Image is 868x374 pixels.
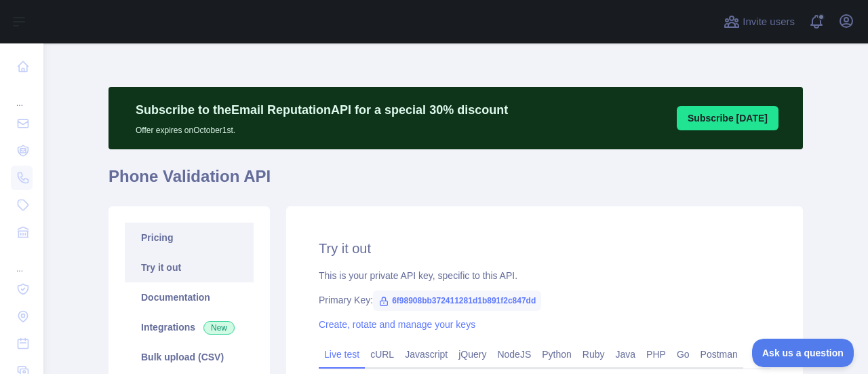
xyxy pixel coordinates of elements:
[373,291,541,311] span: 6f98908bb372411281d1b891f2c847dd
[11,81,33,109] div: ...
[125,253,254,282] a: Try it out
[11,247,33,274] div: ...
[319,269,770,282] div: This is your private API key, specific to this API.
[671,343,695,365] a: Go
[577,343,610,365] a: Ruby
[536,343,577,365] a: Python
[641,343,671,365] a: PHP
[399,343,453,365] a: Javascript
[610,343,642,365] a: Java
[319,343,365,365] a: Live test
[203,321,235,335] span: New
[721,11,797,33] button: Invite users
[136,100,508,119] p: Subscribe to the Email Reputation API for a special 30 % discount
[108,166,803,198] h1: Phone Validation API
[365,343,399,365] a: cURL
[136,119,508,136] p: Offer expires on October 1st.
[125,342,254,372] a: Bulk upload (CSV)
[319,239,770,258] h2: Try it out
[453,343,492,365] a: jQuery
[695,343,743,365] a: Postman
[319,319,475,330] a: Create, rotate and manage your keys
[677,106,778,130] button: Subscribe [DATE]
[125,312,254,342] a: Integrations New
[752,339,854,367] iframe: Toggle Customer Support
[125,282,254,312] a: Documentation
[319,293,770,307] div: Primary Key:
[125,223,254,253] a: Pricing
[743,14,795,30] span: Invite users
[492,343,536,365] a: NodeJS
